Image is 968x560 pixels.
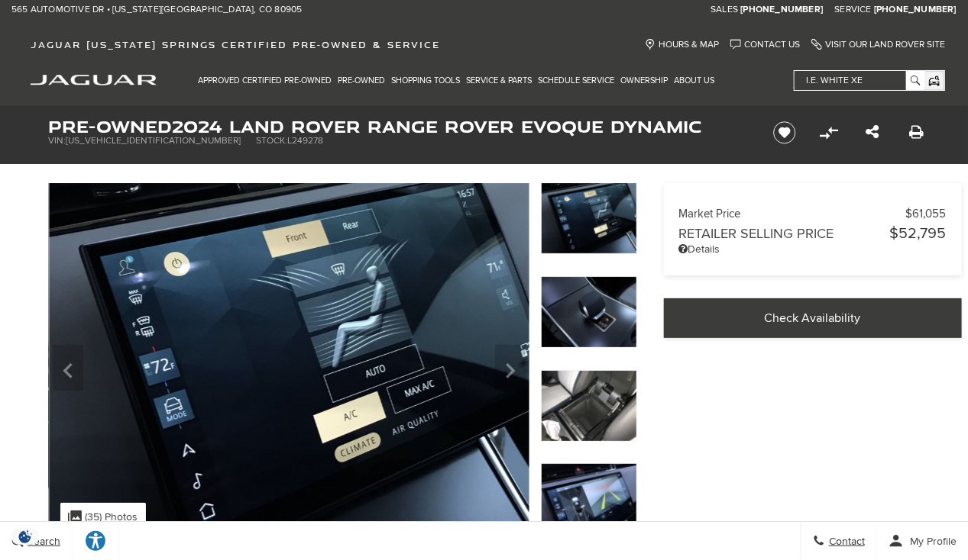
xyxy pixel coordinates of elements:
a: Hours & Map [645,39,719,50]
a: Ownership [617,67,671,94]
img: Jaguar [31,75,157,85]
h1: 2024 Land Rover Range Rover Evoque Dynamic [49,118,748,135]
a: Service & Parts [463,67,535,94]
span: $52,795 [890,224,947,243]
span: Sales [711,4,738,15]
img: Used 2024 Tribeca Blue Metallic Land Rover Dynamic image 25 [541,370,637,443]
a: Approved Certified Pre-Owned [195,67,335,94]
a: [PHONE_NUMBER] [741,4,824,16]
button: Compare Vehicle [817,121,840,144]
button: Save vehicle [768,121,801,145]
a: Check Availability [664,298,962,338]
span: Service [835,4,872,15]
a: Retailer Selling Price $52,795 [679,224,947,243]
a: Print this Pre-Owned 2024 Land Rover Range Rover Evoque Dynamic [909,124,924,142]
a: Visit Our Land Rover Site [811,39,945,50]
strong: Pre-Owned [49,114,173,138]
img: Used 2024 Tribeca Blue Metallic Land Rover Dynamic image 23 [49,183,529,543]
span: Jaguar [US_STATE] Springs Certified Pre-Owned & Service [31,39,440,50]
a: [PHONE_NUMBER] [874,4,957,16]
a: About Us [671,67,717,94]
span: Retailer Selling Price [679,226,890,242]
a: Contact Us [730,39,800,50]
div: Previous [53,345,83,391]
span: $61,055 [906,207,947,220]
span: VIN: [49,135,66,146]
a: jaguar [31,72,157,85]
img: Used 2024 Tribeca Blue Metallic Land Rover Dynamic image 24 [541,276,637,349]
div: (35) Photos [60,503,146,532]
img: Used 2024 Tribeca Blue Metallic Land Rover Dynamic image 26 [541,463,637,536]
span: My Profile [904,535,957,548]
a: Share this Pre-Owned 2024 Land Rover Range Rover Evoque Dynamic [866,124,879,142]
a: Details [679,243,947,256]
nav: Main Navigation [195,67,717,94]
a: Jaguar [US_STATE] Springs Certified Pre-Owned & Service [23,39,448,50]
span: Stock: [257,135,288,146]
a: Market Price $61,055 [679,207,947,220]
span: L249278 [288,135,324,146]
a: 565 Automotive Dr • [US_STATE][GEOGRAPHIC_DATA], CO 80905 [11,4,302,16]
section: Click to Open Cookie Consent Modal [8,529,43,545]
a: Pre-Owned [335,67,388,94]
a: Schedule Service [535,67,617,94]
span: [US_VEHICLE_IDENTIFICATION_NUMBER] [66,135,241,146]
img: Used 2024 Tribeca Blue Metallic Land Rover Dynamic image 23 [541,182,637,255]
button: Open user profile menu [877,522,968,560]
img: Opt-Out Icon [8,529,43,545]
div: Next [495,345,526,391]
a: Explore your accessibility options [73,522,119,560]
input: i.e. White XE [795,71,924,90]
div: Explore your accessibility options [73,529,118,552]
span: Contact [825,535,865,548]
a: Shopping Tools [388,67,463,94]
span: Market Price [679,207,906,220]
span: Check Availability [765,311,861,326]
